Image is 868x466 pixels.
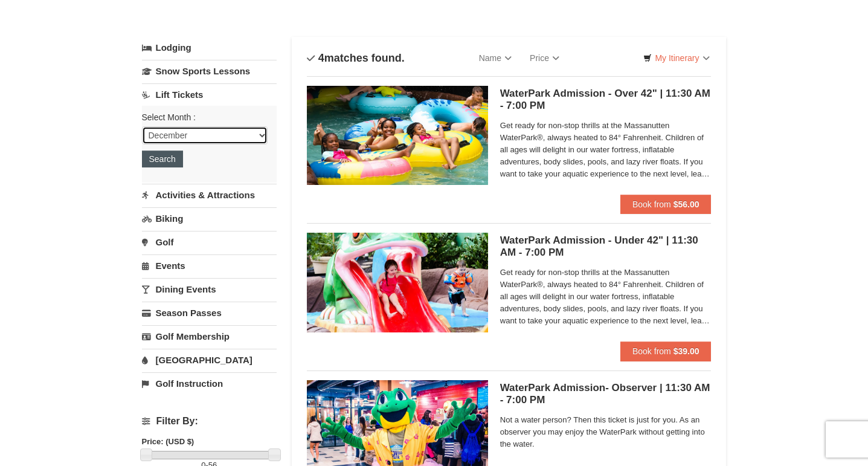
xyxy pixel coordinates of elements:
a: Lodging [142,37,277,59]
span: Book from [632,199,671,209]
a: Lift Tickets [142,83,277,106]
h4: matches found. [307,52,405,64]
a: Biking [142,207,277,230]
h5: WaterPark Admission - Under 42" | 11:30 AM - 7:00 PM [500,235,712,259]
a: Snow Sports Lessons [142,60,277,82]
span: Not a water person? Then this ticket is just for you. As an observer you may enjoy the WaterPark ... [500,414,712,450]
a: [GEOGRAPHIC_DATA] [142,349,277,371]
img: 6619917-1570-0b90b492.jpg [307,233,488,332]
button: Book from $56.00 [620,195,712,214]
a: My Itinerary [635,49,717,67]
a: Golf [142,231,277,253]
a: Activities & Attractions [142,184,277,206]
strong: $56.00 [674,199,699,209]
a: Events [142,254,277,277]
a: Season Passes [142,302,277,324]
img: 6619917-1560-394ba125.jpg [307,86,488,185]
span: Get ready for non-stop thrills at the Massanutten WaterPark®, always heated to 84° Fahrenheit. Ch... [500,267,712,327]
strong: $39.00 [674,346,699,356]
label: Select Month : [142,111,268,123]
h4: Filter By: [142,416,277,427]
button: Book from $39.00 [620,341,712,361]
button: Search [142,150,183,167]
span: Book from [632,346,671,356]
span: Get ready for non-stop thrills at the Massanutten WaterPark®, always heated to 84° Fahrenheit. Ch... [500,120,712,180]
span: 4 [318,52,324,64]
a: Golf Membership [142,325,277,348]
a: Price [521,46,568,70]
a: Dining Events [142,278,277,300]
a: Golf Instruction [142,372,277,395]
h5: WaterPark Admission- Observer | 11:30 AM - 7:00 PM [500,382,712,406]
a: Name [470,46,521,70]
h5: WaterPark Admission - Over 42" | 11:30 AM - 7:00 PM [500,88,712,112]
strong: Price: (USD $) [142,437,194,446]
